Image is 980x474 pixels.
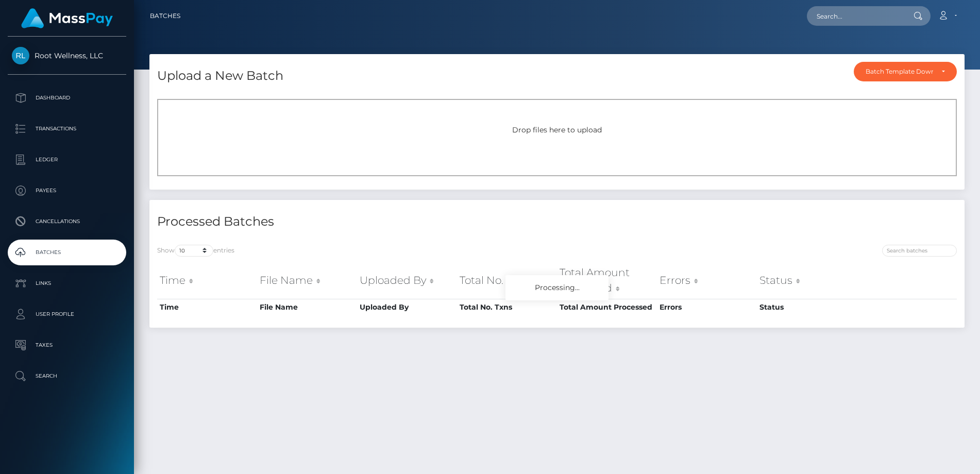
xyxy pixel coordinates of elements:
[8,240,126,265] a: Batches
[8,363,126,389] a: Search
[157,245,234,257] label: Show entries
[157,67,283,85] h4: Upload a New Batch
[8,51,126,60] span: Root Wellness, LLC
[12,368,122,384] p: Search
[882,245,957,257] input: Search batches
[457,299,557,315] th: Total No. Txns
[12,183,122,198] p: Payees
[12,90,122,106] p: Dashboard
[757,262,857,299] th: Status
[357,299,457,315] th: Uploaded By
[12,214,122,229] p: Cancellations
[8,301,126,327] a: User Profile
[757,299,857,315] th: Status
[657,299,757,315] th: Errors
[854,62,957,81] button: Batch Template Download
[557,262,657,299] th: Total Amount Processed
[175,245,213,257] select: Showentries
[8,178,126,204] a: Payees
[512,125,602,134] span: Drop files here to upload
[157,262,257,299] th: Time
[257,262,357,299] th: File Name
[457,262,557,299] th: Total No. Txns
[150,5,180,27] a: Batches
[157,299,257,315] th: Time
[505,275,609,300] div: Processing...
[8,116,126,142] a: Transactions
[807,6,904,26] input: Search...
[8,147,126,173] a: Ledger
[557,299,657,315] th: Total Amount Processed
[157,213,549,231] h4: Processed Batches
[8,270,126,296] a: Links
[8,85,126,111] a: Dashboard
[657,262,757,299] th: Errors
[8,209,126,234] a: Cancellations
[8,332,126,358] a: Taxes
[257,299,357,315] th: File Name
[12,307,122,322] p: User Profile
[866,67,933,76] div: Batch Template Download
[12,276,122,291] p: Links
[12,47,29,64] img: Root Wellness, LLC
[357,262,457,299] th: Uploaded By
[12,245,122,260] p: Batches
[12,152,122,167] p: Ledger
[21,8,113,28] img: MassPay Logo
[12,121,122,137] p: Transactions
[12,337,122,353] p: Taxes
